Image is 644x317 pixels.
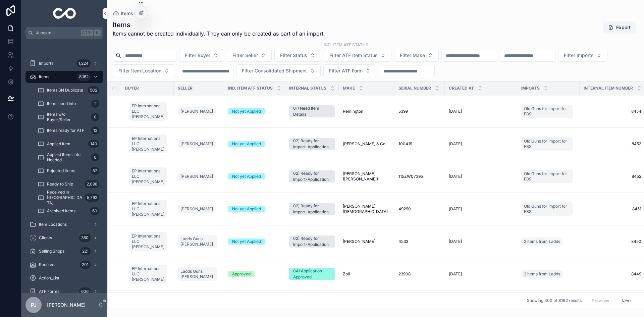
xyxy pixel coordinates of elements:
span: EP International LLC [PERSON_NAME] [132,266,164,282]
a: [PERSON_NAME] & Co [343,141,390,147]
a: Rejected Items57 [34,165,103,177]
span: 100419 [398,141,412,147]
a: Not yet Applied [228,108,281,114]
a: 2 items from Ladds [521,237,563,246]
a: Applied Item140 [34,138,103,150]
span: Showing 300 of 8162 results [527,298,582,304]
span: Jump to... [36,30,78,36]
div: 502 [88,86,99,94]
a: Zoli [343,271,390,277]
a: Old Guns for Import for FBS [521,202,573,216]
a: 115ZW07395 [398,174,441,179]
span: Imports [521,86,540,91]
div: Not yet Applied [232,239,261,245]
div: 2 [91,100,99,108]
a: Items [113,10,133,17]
a: [PERSON_NAME][DEMOGRAPHIC_DATA] [343,204,390,214]
div: Not yet Applied [232,141,261,147]
a: Old Guns for Import for FBS [521,137,573,151]
a: Old Guns for Import for FBS [521,105,573,118]
a: 04) Application Approved [289,268,335,280]
span: [PERSON_NAME] ([PERSON_NAME]) [343,171,390,182]
a: Old Guns for Import for FBS [521,103,576,119]
a: EP International LLC [PERSON_NAME] [129,198,170,220]
div: Not yet Applied [232,108,261,114]
span: Clients [39,235,52,241]
button: Jump to...CtrlK [25,27,103,39]
a: Receiver201 [25,259,103,271]
span: Filter Item Location [118,67,161,74]
span: Filter Status [280,52,307,59]
div: 140 [88,140,99,148]
button: Select Button [274,49,321,62]
span: Ladds Guns [PERSON_NAME] [180,269,215,279]
div: 13 [91,126,99,135]
a: 02) Ready for Import-Application [289,235,335,248]
span: 49290 [398,206,411,212]
a: Old Guns for Import for FBS [521,201,576,217]
span: Imports [39,61,53,66]
span: Applied Items Info Needed [47,152,89,163]
a: [PERSON_NAME] [178,205,216,213]
span: 23908 [398,271,411,277]
a: 8452 [584,174,641,179]
div: 221 [80,247,91,255]
span: Items cannot be created individually. They can only be created as part of an import. [113,30,325,38]
div: 380 [79,234,91,242]
a: [PERSON_NAME] [178,204,220,214]
a: 02) Ready for Import-Application [289,138,335,150]
div: Approved [232,271,251,277]
span: 8451 [584,206,641,212]
span: 2 items from Ladds [524,239,560,244]
a: Items need Info2 [34,98,103,110]
button: Select Button [227,49,272,62]
span: PJ [31,301,37,309]
a: Action_List [25,272,103,284]
div: 02) Ready for Import-Application [293,138,331,150]
span: Items need Info [47,101,76,106]
a: [PERSON_NAME] [178,140,216,148]
span: Remington [343,109,363,114]
a: EP International LLC [PERSON_NAME] [129,135,167,153]
div: Not yet Applied [232,173,261,179]
div: 1,224 [76,59,91,67]
span: Internal Status [289,86,326,91]
a: 4533 [398,239,441,244]
button: Select Button [323,64,376,77]
img: App logo [53,8,76,19]
a: Not yet Applied [228,141,281,147]
span: [PERSON_NAME] [180,109,213,114]
div: scrollable content [21,39,107,293]
a: [PERSON_NAME] [178,139,220,149]
span: 5399 [398,109,408,114]
span: Internal Item Number [584,86,633,91]
a: EP International LLC [PERSON_NAME] [129,102,167,121]
div: 0 [91,153,99,161]
span: Selling Shops [39,249,64,254]
div: 04) Application Approved [293,268,331,280]
a: Imports1,224 [25,57,103,69]
h1: Items [113,20,325,30]
span: Old Guns for Import for FBS [524,171,570,182]
a: 100419 [398,141,441,147]
a: Selling Shops221 [25,245,103,257]
a: [DATE] [449,206,513,212]
a: Ladds Guns [PERSON_NAME] [178,266,220,282]
a: Items w/o Buyer/Seller0 [34,111,103,123]
a: [DATE] [449,239,513,244]
span: Filter ATF Item Status [329,52,378,59]
a: [DATE] [449,174,513,179]
a: 2 items from Ladds [521,270,563,278]
span: Filter Seller [232,52,258,59]
a: 49290 [398,206,441,212]
div: 201 [80,261,91,269]
a: EP International LLC [PERSON_NAME] [129,167,167,186]
span: Filter Make [400,52,425,59]
span: Make [343,86,355,91]
span: Serial Number [398,86,431,91]
a: EP International LLC [PERSON_NAME] [129,263,170,285]
span: Created at [449,86,474,91]
a: Ladds Guns [PERSON_NAME] [178,233,220,250]
span: Received in [GEOGRAPHIC_DATA] [47,190,82,206]
a: 8454 [584,109,641,114]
